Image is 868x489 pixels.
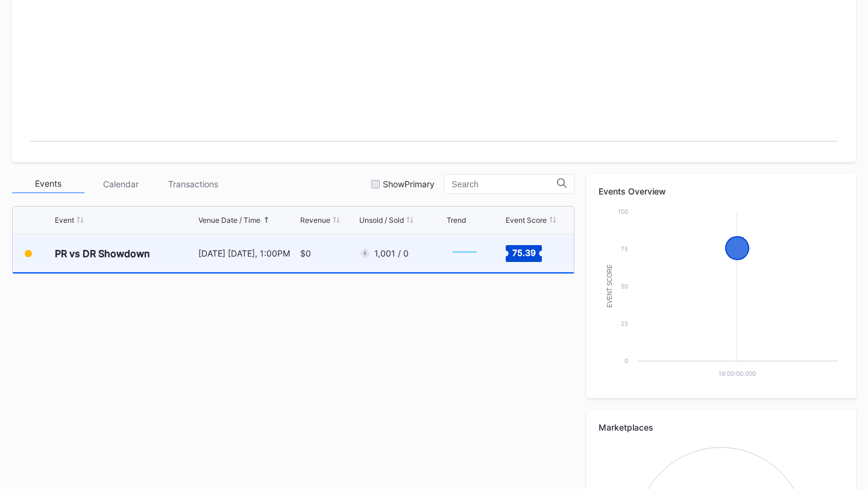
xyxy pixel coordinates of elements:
div: Event [55,216,74,225]
text: 0 [624,357,628,364]
text: 25 [621,320,628,327]
div: 1,001 / 0 [374,248,409,258]
div: Unsold / Sold [359,216,404,225]
text: 75 [621,245,628,252]
div: Marketplaces [599,422,844,432]
text: 18:00:00.000 [719,370,756,377]
div: Calendar [84,175,157,193]
text: 100 [618,208,628,215]
text: 75.39 [512,247,536,257]
div: Show Primary [383,179,435,189]
svg: Chart title [599,205,843,386]
div: Revenue [300,216,330,225]
svg: Chart title [447,238,483,269]
div: [DATE] [DATE], 1:00PM [198,248,297,258]
div: $0 [300,248,311,258]
div: Transactions [157,175,229,193]
div: PR vs DR Showdown [55,248,150,260]
div: Events Overview [599,186,844,196]
div: Venue Date / Time [198,216,260,225]
div: Trend [447,216,466,225]
div: Event Score [506,216,547,225]
text: Event Score [606,264,613,308]
div: Events [12,175,84,193]
text: 50 [621,282,628,290]
input: Search [451,179,557,189]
